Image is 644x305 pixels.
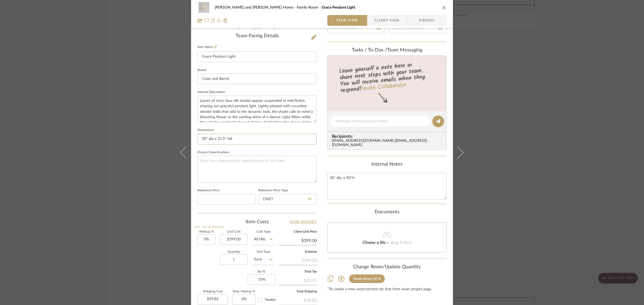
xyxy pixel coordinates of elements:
[256,27,258,30] span: /
[386,240,413,245] span: or drag it here.
[265,298,276,301] span: Taxable
[197,189,219,192] label: Reference Price
[197,33,317,39] div: Team-Facing Details
[248,270,275,273] label: Tax %
[197,73,317,84] input: Enter Brand
[327,209,447,215] div: Documents
[327,287,447,292] div: *To create a new room/section do that from main project page
[352,48,387,53] span: Tasks / To-Dos /
[336,15,358,26] span: Team View
[197,134,317,144] input: Enter the dimensions of this item
[197,45,217,49] label: Item Name
[197,2,210,13] img: 21a41472-4bb2-4fea-bd17-10611d7c9714_48x40.jpg
[215,6,297,9] span: [PERSON_NAME] and [PERSON_NAME] Home
[258,27,261,30] span: 4
[232,290,256,293] label: Ship. Markup %
[220,251,248,253] label: Quantity
[197,290,228,293] label: Shipping Cost
[223,18,228,23] img: Remove from project
[252,230,275,233] label: Cost Type
[332,134,444,139] span: Recipients:
[279,255,317,265] div: $399.00
[327,162,447,168] div: Internal Notes
[252,251,275,253] label: Unit Type
[253,27,256,30] span: 1
[327,264,447,270] div: Change Room/Update Quantity
[279,270,317,273] label: Total Tax
[197,230,215,233] label: Markup %
[279,295,317,305] div: $59.85
[279,275,317,285] div: $39.90
[327,59,447,95] div: Leave yourself a note here or share next steps with your team. You will receive emails when they ...
[197,219,317,225] div: Item Costs
[290,219,317,225] a: View Budget
[361,80,407,94] a: Invite Collaborator
[375,15,399,26] span: Client View
[197,151,229,154] label: Product Specifications
[197,91,225,94] label: Internal Description
[197,129,214,132] label: Dimensions
[327,47,447,53] div: team Messaging
[373,277,377,281] div: (1)
[413,15,440,26] span: Orders
[279,290,317,293] label: Total Shipping
[279,251,317,253] label: Subtotal
[442,5,447,10] button: close
[197,51,317,62] input: Enter Item Name
[197,69,206,72] label: Brand
[332,139,444,147] div: [EMAIL_ADDRESS][DOMAIN_NAME] , [EMAIL_ADDRESS][DOMAIN_NAME]
[279,230,317,233] label: Client Unit Price
[297,6,322,9] span: Family Room
[322,6,355,9] span: Grace Pendant Light
[258,189,288,192] label: Reference Price Type
[220,230,248,233] label: Unit Cost
[363,240,386,245] span: Choose a file
[353,277,372,281] div: Family Room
